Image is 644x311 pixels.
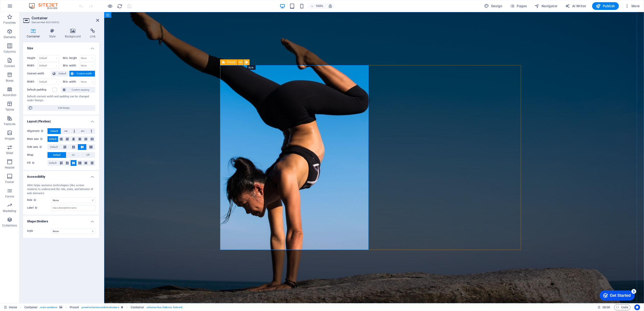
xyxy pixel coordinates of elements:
[70,304,79,310] span: Click to select. Double-click to edit
[533,2,560,10] button: Navigator
[50,128,58,134] span: Default
[67,87,94,93] span: Custom spacing
[227,61,236,64] span: Preset
[3,209,16,213] p: Marketing
[5,137,15,141] p: Images
[23,216,99,224] h4: Shape Dividers
[24,304,38,310] span: Click to select. Double-click to edit
[27,197,37,203] span: Role
[27,57,38,59] label: Height
[27,64,38,67] label: Width
[32,20,89,25] h3: Element #ed-823163902
[623,2,642,10] button: More
[53,152,61,158] span: Default
[4,122,15,126] p: Features
[2,224,17,227] p: Collections
[69,71,95,77] button: Custom width
[61,28,87,39] h4: Background
[131,304,144,310] span: Click to select. Double-click to edit
[47,152,66,158] button: Default
[592,2,619,10] button: Publish
[46,28,61,39] h4: Style
[3,21,16,25] p: Favorites
[27,105,95,111] button: Edit design
[616,304,628,310] span: Code
[4,64,15,68] p: Content
[3,93,16,97] p: Accordion
[63,64,80,67] label: Min. width
[5,195,14,198] p: Forms
[51,71,69,77] button: Default
[4,50,16,54] p: Columns
[603,304,610,310] span: 00 00
[23,171,99,180] h4: Accessibility
[24,304,183,310] nav: breadcrumb
[247,65,256,70] mark: Style
[5,180,14,184] p: Footer
[117,3,123,9] i: Reload page
[27,144,47,150] label: Side axis
[5,166,14,170] p: Header
[86,152,89,158] span: Off
[47,128,61,134] button: Default
[49,136,56,142] span: Default
[4,304,17,310] a: Click to cancel selection. Double-click to open Pages
[47,136,58,142] button: Default
[597,304,610,310] h6: Session time
[75,71,94,77] span: Custom width
[59,306,62,309] i: This element contains a background
[4,2,39,13] div: Get Started 5 items remaining, 0% complete
[614,304,630,310] button: Code
[81,152,95,158] button: Off
[23,28,46,39] h4: Container
[34,105,94,111] span: Edit design
[27,229,33,233] span: Style
[32,16,99,20] h2: Container
[27,80,38,83] label: Width
[23,116,99,124] h4: Layout (Flexbox)
[27,128,47,134] label: Alignment
[482,2,504,10] div: Design (Ctrl+Alt+Y)
[47,160,58,166] button: Default
[308,3,325,9] button: 100%
[27,136,47,142] label: Main axis
[27,95,95,103] div: Default content width and padding can be changed under Design.
[107,3,113,9] button: Click here to leave preview mode and continue editing
[634,304,640,310] button: Usercentrics
[6,151,14,155] p: Slider
[510,4,527,8] span: Pages
[316,3,323,9] h6: 100%
[482,2,504,10] button: Design
[6,79,14,83] p: Boxes
[40,304,57,310] span: . main-container
[86,28,99,39] h4: Link
[63,57,80,59] label: Min. height
[57,71,68,77] span: Default
[4,35,16,39] p: Elements
[508,2,529,10] button: Pages
[328,4,332,8] i: On resize automatically adjust zoom level to fit chosen device.
[28,3,64,9] img: Editor Logo
[625,4,640,8] span: More
[49,160,56,166] span: Default
[47,144,61,150] button: Default
[27,184,95,196] div: ARIA helps assistive technologies (like screen readers) to understand the role, state, and behavi...
[66,152,81,158] button: On
[27,71,51,77] label: Content width
[81,304,119,310] span: . preset-columns-content-structure
[484,4,502,8] span: Design
[50,144,58,150] span: Default
[535,4,558,8] span: Navigator
[36,1,41,6] div: 5
[14,5,35,10] div: Get Started
[23,42,99,51] h4: Size
[606,305,607,309] span: :
[27,152,47,158] label: Wrap
[61,87,95,93] button: Custom spacing
[596,4,615,8] span: Publish
[117,3,123,9] button: reload
[146,304,183,310] span: . columns-box .hide-sm .hide-md
[27,205,51,211] label: Label
[565,4,586,8] span: AI Writer
[72,152,75,158] span: On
